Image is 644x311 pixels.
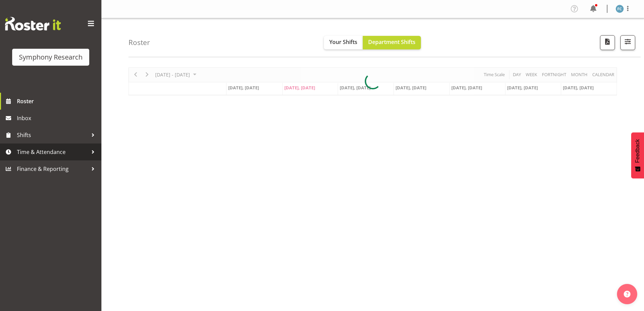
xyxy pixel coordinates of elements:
span: Roster [17,96,98,106]
button: Your Shifts [324,36,363,49]
span: Your Shifts [329,38,357,46]
button: Filter Shifts [620,35,635,50]
span: Time & Attendance [17,147,88,157]
button: Download a PDF of the roster according to the set date range. [600,35,615,50]
img: Rosterit website logo [5,17,61,30]
span: Inbox [17,113,98,123]
img: fisi-cook-lagatule1979.jpg [616,5,624,13]
h4: Roster [128,39,150,46]
img: help-xxl-2.png [624,291,630,297]
span: Department Shifts [368,38,415,46]
div: Symphony Research [19,52,82,62]
button: Feedback - Show survey [631,132,644,178]
span: Shifts [17,130,88,140]
span: Finance & Reporting [17,164,88,174]
span: Feedback [635,139,641,163]
button: Department Shifts [363,36,421,49]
